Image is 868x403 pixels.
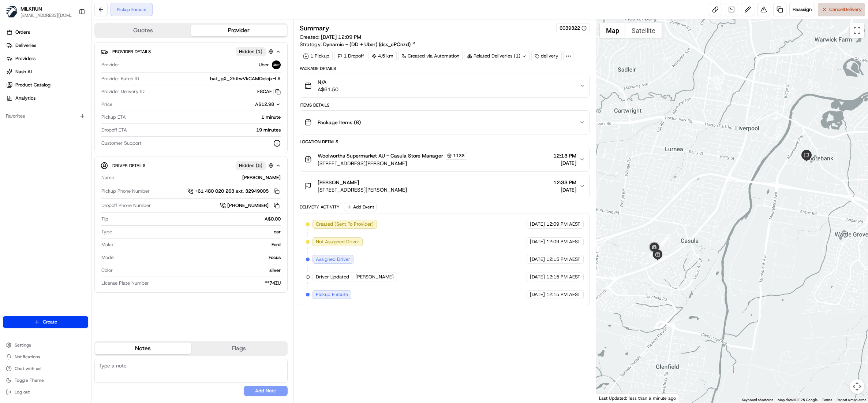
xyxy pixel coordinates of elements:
span: [EMAIL_ADDRESS][DOMAIN_NAME] [20,12,73,18]
button: Show satellite imagery [625,23,662,38]
div: delivery [531,51,562,61]
span: A$61.50 [318,86,338,93]
span: Hidden ( 1 ) [239,48,262,55]
div: Items Details [300,102,590,108]
div: Created via Automation [398,51,463,61]
button: Show street map [600,23,625,38]
span: [DATE] [553,186,576,193]
span: Provider [101,62,119,68]
span: Providers [15,55,35,62]
span: [STREET_ADDRESS][PERSON_NAME] [318,186,407,193]
div: Related Deliveries (1) [464,51,530,61]
a: Terms (opens in new tab) [822,398,832,402]
div: Strategy: [300,41,416,48]
h3: Summary [300,25,329,32]
a: Orders [3,26,91,38]
span: [DATE] [530,239,545,245]
span: Provider Batch ID [101,75,139,82]
button: Provider DetailsHidden (1) [101,45,281,58]
a: Open this area in Google Maps (opens a new window) [598,393,622,403]
a: +61 480 020 263 ext. 32949005 [187,187,281,195]
span: Pickup Enroute [316,291,348,298]
div: 1 Pickup [300,51,333,61]
span: Provider Details [112,49,151,55]
span: Notifications [15,354,40,360]
span: Make [101,241,113,248]
span: Color [101,267,113,274]
div: car [115,229,281,235]
button: Create [3,316,88,328]
span: +61 480 020 263 ext. 32949005 [195,188,269,195]
span: [DATE] [530,221,545,228]
a: Product Catalog [3,79,91,91]
span: Dropoff Phone Number [101,202,151,209]
span: Driver Updated [316,274,349,280]
span: [PERSON_NAME] [318,179,359,186]
span: Chat with us! [15,366,41,371]
span: 12:09 PM AEST [546,221,580,228]
span: [DATE] [530,274,545,280]
span: 12:33 PM [553,179,576,186]
span: Orders [15,29,30,36]
div: Favorites [3,110,88,122]
span: Name [101,174,114,181]
button: Add Event [344,203,377,211]
span: bat_gX_2hJtwVkCAMQeIcjx-LA [210,75,281,82]
button: [PERSON_NAME][STREET_ADDRESS][PERSON_NAME]12:33 PM[DATE] [300,174,590,198]
span: Customer Support [101,140,142,147]
span: 12:15 PM AEST [546,291,580,298]
button: Hidden (5) [236,161,276,170]
span: N/A [318,78,338,86]
button: Hidden (1) [236,47,276,56]
div: Focus [117,254,281,261]
img: Google [598,393,622,403]
span: Package Items ( 8 ) [318,119,361,126]
span: 1138 [453,153,465,159]
span: Assigned Driver [316,256,350,263]
span: Dynamic - (DD + Uber) (dss_cPCnzd) [323,41,411,48]
button: Keyboard shortcuts [742,398,773,403]
a: [PHONE_NUMBER] [220,202,281,210]
span: Created: [300,33,361,41]
span: Model [101,254,115,261]
a: Report a map error [837,398,866,402]
span: Not Assigned Driver [316,239,359,245]
div: silver [116,267,281,274]
button: Package Items (8) [300,111,590,134]
span: Product Catalog [15,82,50,88]
div: A$0.00 [111,216,281,222]
span: [PERSON_NAME] [355,274,394,280]
span: Hidden ( 5 ) [239,162,262,169]
div: 19 minutes [130,127,281,133]
button: Map camera controls [850,379,864,394]
span: Settings [15,342,31,348]
div: 2 [658,239,666,247]
button: N/AA$61.50 [300,74,590,97]
div: 1 [662,234,670,242]
span: 12:15 PM AEST [546,274,580,280]
div: 1 minute [129,114,281,121]
div: Package Details [300,66,590,71]
a: Dynamic - (DD + Uber) (dss_cPCnzd) [323,41,416,48]
span: [PHONE_NUMBER] [227,202,269,209]
img: MILKRUN [6,6,18,18]
button: Flags [191,343,287,354]
span: Cancel Delivery [829,6,862,13]
span: A$12.98 [255,101,274,107]
button: MILKRUNMILKRUN[EMAIL_ADDRESS][DOMAIN_NAME] [3,3,76,21]
span: 12:15 PM AEST [546,256,580,263]
button: Provider [191,25,287,36]
button: CancelDelivery [818,3,865,16]
span: Create [43,319,57,325]
button: Toggle Theme [3,375,88,385]
a: Nash AI [3,66,91,78]
span: Uber [259,62,269,68]
span: Provider Delivery ID [101,88,145,95]
button: A$12.98 [216,101,281,108]
button: 6039322 [560,25,587,32]
button: Chat with us! [3,363,88,374]
button: Notes [95,343,191,354]
button: Log out [3,387,88,397]
span: 12:13 PM [553,152,576,159]
span: MILKRUN [20,5,42,12]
